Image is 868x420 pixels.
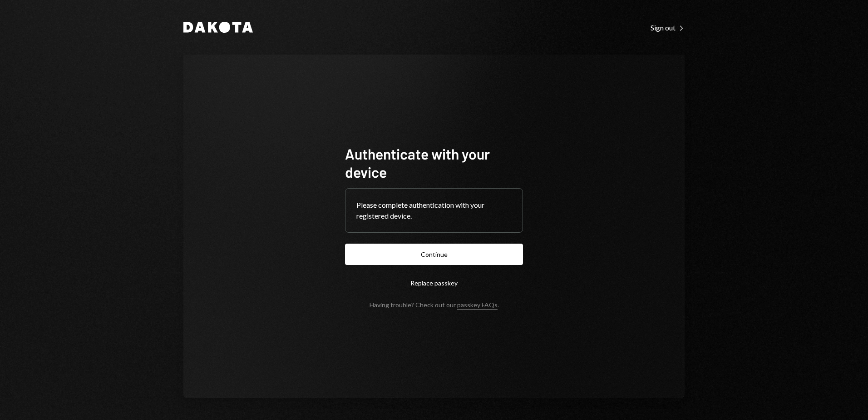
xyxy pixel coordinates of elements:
[651,23,685,32] div: Sign out
[356,200,512,221] div: Please complete authentication with your registered device.
[370,301,499,309] div: Having trouble? Check out our .
[651,22,685,32] a: Sign out
[345,244,523,265] button: Continue
[345,272,523,294] button: Replace passkey
[457,301,498,310] a: passkey FAQs
[345,145,523,181] h1: Authenticate with your device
